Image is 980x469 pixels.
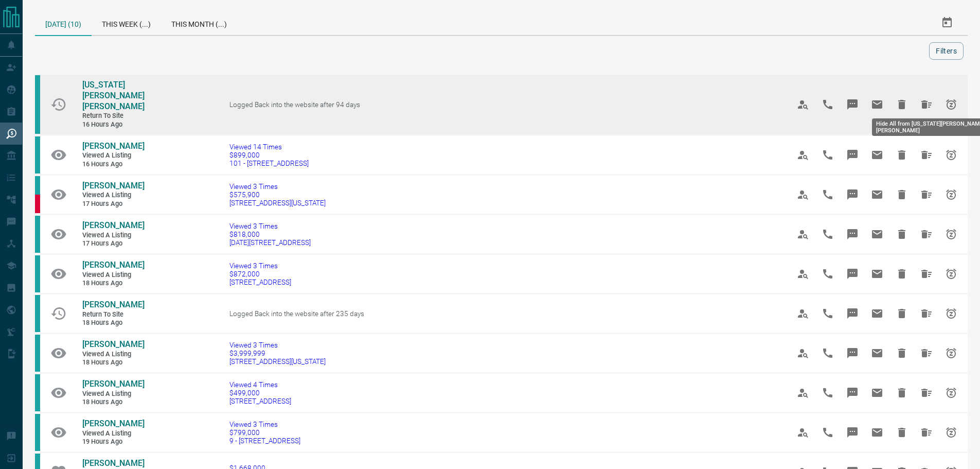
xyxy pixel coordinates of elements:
[82,141,144,152] a: [PERSON_NAME]
[82,358,144,367] span: 18 hours ago
[92,10,161,35] div: This Week (...)
[865,92,889,117] span: Email
[865,420,889,445] span: Email
[35,295,40,332] div: condos.ca
[840,182,865,207] span: Message
[229,270,291,278] span: $872,000
[229,262,291,286] a: Viewed 3 Times$872,000[STREET_ADDRESS]
[791,182,815,207] span: View Profile
[229,222,311,230] span: Viewed 3 Times
[82,200,144,209] span: 17 hours ago
[865,222,889,247] span: Email
[82,271,144,280] span: Viewed a Listing
[82,239,144,248] span: 17 hours ago
[865,262,889,286] span: Email
[229,143,309,151] span: Viewed 14 Times
[229,397,291,405] span: [STREET_ADDRESS]
[82,151,144,160] span: Viewed a Listing
[939,341,964,366] span: Snooze
[229,380,291,389] span: Viewed 4 Times
[229,389,291,397] span: $499,000
[865,341,889,366] span: Email
[35,216,40,253] div: condos.ca
[791,262,815,286] span: View Profile
[914,143,939,167] span: Hide All from Stephanie Smith
[229,341,326,349] span: Viewed 3 Times
[82,220,145,230] span: [PERSON_NAME]
[35,374,40,411] div: condos.ca
[815,380,840,405] span: Call
[889,262,914,286] span: Hide
[939,301,964,326] span: Snooze
[939,182,964,207] span: Snooze
[840,222,865,247] span: Message
[82,458,144,469] a: [PERSON_NAME]
[815,420,840,445] span: Call
[889,341,914,366] span: Hide
[35,255,40,292] div: condos.ca
[82,112,144,120] span: Return to Site
[82,419,145,428] span: [PERSON_NAME]
[35,10,92,36] div: [DATE] (10)
[82,438,144,446] span: 19 hours ago
[229,428,300,437] span: $799,000
[914,420,939,445] span: Hide All from Ryan Cobal
[82,160,144,169] span: 16 hours ago
[939,143,964,167] span: Snooze
[840,262,865,286] span: Message
[229,222,311,247] a: Viewed 3 Times$818,000[DATE][STREET_ADDRESS]
[229,238,311,247] span: [DATE][STREET_ADDRESS]
[889,380,914,405] span: Hide
[840,341,865,366] span: Message
[229,437,300,445] span: 9 - [STREET_ADDRESS]
[82,350,144,359] span: Viewed a Listing
[914,301,939,326] span: Hide All from Samantha Richard
[791,301,815,326] span: View Profile
[82,319,144,327] span: 18 hours ago
[35,176,40,195] div: condos.ca
[889,222,914,247] span: Hide
[229,182,326,207] a: Viewed 3 Times$575,900[STREET_ADDRESS][US_STATE]
[840,420,865,445] span: Message
[939,262,964,286] span: Snooze
[791,341,815,366] span: View Profile
[82,429,144,438] span: Viewed a Listing
[161,10,237,35] div: This Month (...)
[229,143,309,167] a: Viewed 14 Times$899,000101 - [STREET_ADDRESS]
[914,341,939,366] span: Hide All from Yumi W
[82,339,145,349] span: [PERSON_NAME]
[82,379,144,390] a: [PERSON_NAME]
[229,420,300,428] span: Viewed 3 Times
[229,230,311,238] span: $818,000
[840,143,865,167] span: Message
[82,260,145,270] span: [PERSON_NAME]
[914,92,939,117] span: Hide All from Georgia Hearn Waters
[939,380,964,405] span: Snooze
[82,260,144,271] a: [PERSON_NAME]
[82,220,144,231] a: [PERSON_NAME]
[865,301,889,326] span: Email
[815,222,840,247] span: Call
[35,195,40,213] div: property.ca
[82,300,145,309] span: [PERSON_NAME]
[82,141,145,151] span: [PERSON_NAME]
[865,182,889,207] span: Email
[791,143,815,167] span: View Profile
[82,339,144,350] a: [PERSON_NAME]
[889,182,914,207] span: Hide
[82,80,144,112] a: [US_STATE][PERSON_NAME] [PERSON_NAME]
[229,182,326,190] span: Viewed 3 Times
[939,420,964,445] span: Snooze
[82,390,144,398] span: Viewed a Listing
[791,222,815,247] span: View Profile
[229,159,309,167] span: 101 - [STREET_ADDRESS]
[82,398,144,407] span: 18 hours ago
[82,191,144,200] span: Viewed a Listing
[889,92,914,117] span: Hide
[82,181,144,192] a: [PERSON_NAME]
[929,42,964,60] button: Filters
[889,301,914,326] span: Hide
[229,262,291,270] span: Viewed 3 Times
[840,380,865,405] span: Message
[815,182,840,207] span: Call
